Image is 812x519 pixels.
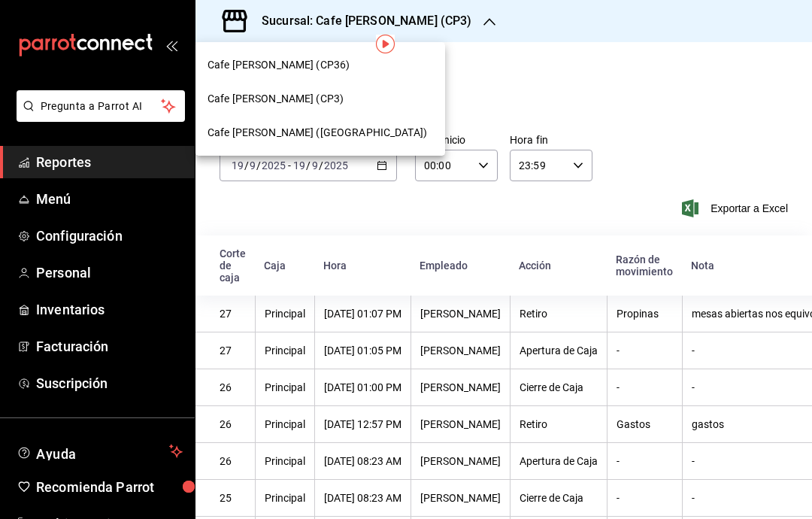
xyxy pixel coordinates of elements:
div: Cafe [PERSON_NAME] (CP3) [195,82,445,116]
span: Cafe [PERSON_NAME] (CP3) [208,91,344,107]
span: Cafe [PERSON_NAME] (CP36) [208,57,350,73]
span: Cafe [PERSON_NAME] ([GEOGRAPHIC_DATA]) [208,125,427,141]
img: Tooltip marker [376,35,395,53]
div: Cafe [PERSON_NAME] (CP36) [195,48,445,82]
div: Cafe [PERSON_NAME] ([GEOGRAPHIC_DATA]) [195,116,445,150]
